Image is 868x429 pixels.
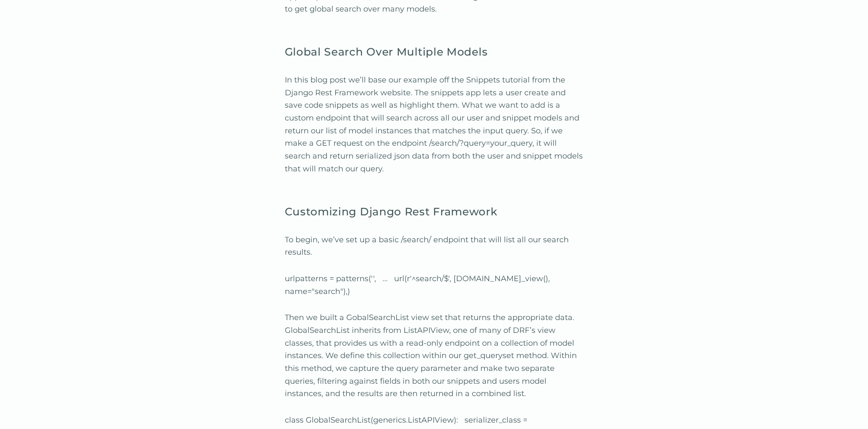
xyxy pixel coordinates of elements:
p: In this blog post we’ll base our example off the Snippets tutorial from the Django Rest Framework... [285,74,584,176]
p: urlpatterns = patterns('', ... url(r'^search/$', [DOMAIN_NAME]_view(), name="search"),) [285,273,584,298]
p: Then we built a GobalSearchList view set that returns the appropriate data. GlobalSearchList inhe... [285,311,584,400]
h3: Customizing Django Rest Framework [285,203,584,220]
p: To begin, we’ve set up a basic /search/ endpoint that will list all our search results. [285,234,584,259]
h3: Global Search Over Multiple Models [285,43,584,60]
